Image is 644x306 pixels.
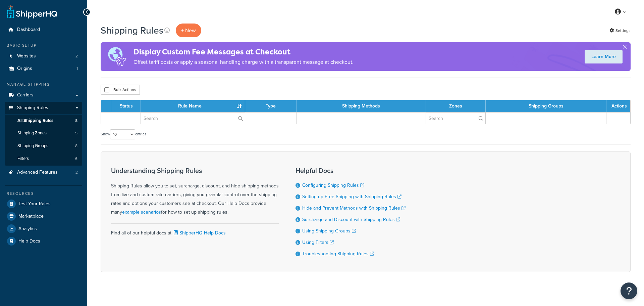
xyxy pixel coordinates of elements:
[5,223,82,235] a: Analytics
[75,156,77,162] span: 6
[5,50,82,62] a: Websites 2
[5,198,82,210] a: Test Your Rates
[5,82,82,87] div: Manage Shipping
[5,127,82,139] a: Shipping Zones 5
[5,89,82,101] a: Carriers
[18,201,51,207] span: Test Your Rates
[17,66,32,72] span: Origins
[302,239,334,246] a: Using Filters
[297,100,426,112] th: Shipping Methods
[18,214,44,219] span: Marketplace
[585,50,623,63] a: Learn More
[302,193,401,200] a: Setting up Free Shipping with Shipping Rules
[111,167,279,174] h3: Understanding Shipping Rules
[17,170,58,175] span: Advanced Features
[133,57,354,67] p: Offset tariff costs or apply a seasonal handling charge with a transparent message at checkout.
[5,102,82,114] a: Shipping Rules
[17,92,34,98] span: Carriers
[172,229,226,236] a: ShipperHQ Help Docs
[5,115,82,127] a: All Shipping Rules 8
[76,66,78,72] span: 1
[426,100,486,112] th: Zones
[17,118,53,124] span: All Shipping Rules
[101,129,146,139] label: Show entries
[5,140,82,152] a: Shipping Groups 8
[75,53,78,59] span: 2
[621,282,637,299] button: Open Resource Center
[176,24,201,37] p: + New
[5,152,82,165] li: Filters
[7,5,57,18] a: ShipperHQ Home
[606,100,630,112] th: Actions
[5,24,82,36] a: Dashboard
[302,227,356,234] a: Using Shipping Groups
[302,216,400,223] a: Surcharge and Discount with Shipping Rules
[486,100,606,112] th: Shipping Groups
[302,182,364,189] a: Configuring Shipping Rules
[5,152,82,165] a: Filters 6
[609,26,631,35] a: Settings
[111,167,279,217] div: Shipping Rules allow you to set, surcharge, discount, and hide shipping methods from live and cus...
[5,127,82,139] li: Shipping Zones
[302,205,406,212] a: Hide and Prevent Methods with Shipping Rules
[17,105,48,111] span: Shipping Rules
[426,113,485,124] input: Search
[122,209,161,216] a: example scenarios
[5,210,82,222] a: Marketplace
[5,43,82,48] div: Basic Setup
[5,50,82,62] li: Websites
[75,118,77,124] span: 8
[17,53,36,59] span: Websites
[5,140,82,152] li: Shipping Groups
[111,223,279,237] div: Find all of our helpful docs at:
[101,85,140,95] button: Bulk Actions
[5,62,82,75] a: Origins 1
[5,235,82,247] a: Help Docs
[141,100,245,112] th: Rule Name
[75,170,78,175] span: 2
[5,62,82,75] li: Origins
[133,46,354,57] h4: Display Custom Fee Messages at Checkout
[5,166,82,179] a: Advanced Features 2
[296,167,406,174] h3: Helpful Docs
[5,115,82,127] li: All Shipping Rules
[17,27,40,33] span: Dashboard
[101,24,163,37] h1: Shipping Rules
[18,226,37,232] span: Analytics
[75,130,77,136] span: 5
[17,130,47,136] span: Shipping Zones
[17,143,48,149] span: Shipping Groups
[5,102,82,166] li: Shipping Rules
[101,42,133,71] img: duties-banner-06bc72dcb5fe05cb3f9472aba00be2ae8eb53ab6f0d8bb03d382ba314ac3c341.png
[18,238,40,244] span: Help Docs
[112,100,141,112] th: Status
[75,143,77,149] span: 8
[302,250,374,257] a: Troubleshooting Shipping Rules
[110,129,135,139] select: Showentries
[141,113,245,124] input: Search
[5,166,82,179] li: Advanced Features
[17,156,29,162] span: Filters
[5,191,82,196] div: Resources
[245,100,297,112] th: Type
